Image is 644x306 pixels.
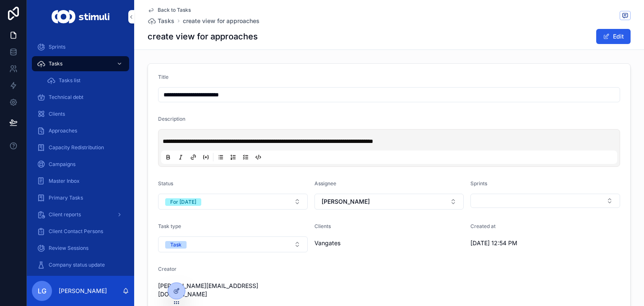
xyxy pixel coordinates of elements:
[148,31,258,42] h1: create view for approaches
[49,60,62,67] span: Tasks
[170,241,182,249] div: Task
[32,190,129,205] a: Primary Tasks
[49,245,88,252] span: Review Sessions
[59,287,107,295] p: [PERSON_NAME]
[42,73,129,88] a: Tasks list
[59,77,80,84] span: Tasks list
[32,257,129,272] a: Company status update
[49,127,77,134] span: Approaches
[314,194,464,210] button: Select Button
[158,116,185,122] span: Description
[38,286,47,296] span: LG
[158,7,191,13] span: Back to Tasks
[158,223,181,229] span: Task type
[32,224,129,239] a: Client Contact Persons
[49,228,103,235] span: Client Contact Persons
[32,140,129,155] a: Capacity Redistribution
[32,157,129,172] a: Campaigns
[158,17,174,25] span: Tasks
[596,29,631,44] button: Edit
[32,39,129,54] a: Sprints
[314,223,331,229] span: Clients
[32,123,129,138] a: Approaches
[314,180,336,187] span: Assignee
[49,94,83,101] span: Technical debt
[32,56,129,71] a: Tasks
[470,180,487,187] span: Sprints
[158,282,269,298] span: [PERSON_NAME][EMAIL_ADDRESS][DOMAIN_NAME]
[470,194,620,208] button: Select Button
[158,266,177,272] span: Creator
[49,262,105,268] span: Company status update
[170,198,196,206] div: For [DATE]
[49,194,83,201] span: Primary Tasks
[470,239,581,247] span: [DATE] 12:54 PM
[27,34,134,276] div: scrollable content
[158,194,308,210] button: Select Button
[49,111,65,117] span: Clients
[32,174,129,189] a: Master Inbox
[49,144,104,151] span: Capacity Redistribution
[183,17,260,25] a: create view for approaches
[32,106,129,122] a: Clients
[49,178,80,184] span: Master Inbox
[158,74,169,80] span: Title
[470,223,496,229] span: Created at
[314,239,340,247] span: Vangates
[158,180,173,187] span: Status
[32,241,129,256] a: Review Sessions
[148,17,174,25] a: Tasks
[32,207,129,222] a: Client reports
[49,44,65,50] span: Sprints
[322,197,370,206] span: [PERSON_NAME]
[49,161,75,168] span: Campaigns
[158,236,308,252] button: Select Button
[49,211,81,218] span: Client reports
[32,90,129,105] a: Technical debt
[52,10,109,23] img: App logo
[148,7,191,13] a: Back to Tasks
